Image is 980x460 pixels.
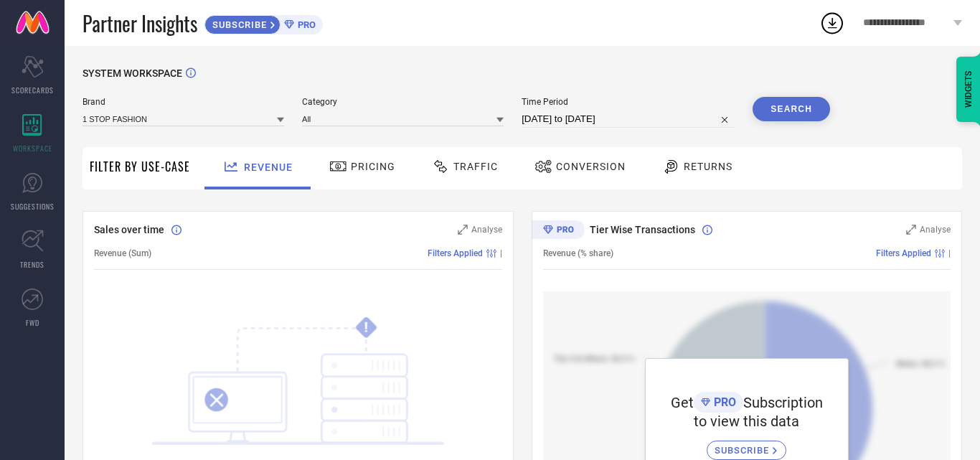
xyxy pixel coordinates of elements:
span: Revenue [244,161,293,173]
span: Partner Insights [83,9,197,38]
button: Search [753,97,830,121]
span: FWD [26,317,39,328]
span: | [500,248,502,258]
svg: Zoom [458,225,468,235]
span: Category [302,97,504,107]
span: PRO [294,19,316,30]
span: SUBSCRIBE [715,445,773,456]
span: SUBSCRIBE [205,19,270,30]
span: to view this data [694,413,799,430]
span: Filter By Use-Case [90,158,190,175]
svg: Zoom [906,225,916,235]
span: Revenue (% share) [543,248,613,258]
input: Select time period [522,111,735,128]
span: Time Period [522,97,735,107]
a: SUBSCRIBE [707,430,786,460]
span: PRO [710,395,736,409]
div: Premium [532,220,585,242]
span: Get [671,394,694,411]
span: TRENDS [20,259,44,270]
span: WORKSPACE [13,143,52,154]
span: Filters Applied [876,248,931,258]
span: Brand [83,97,284,107]
span: Subscription [743,394,823,411]
span: Revenue (Sum) [94,248,151,258]
span: Analyse [471,225,502,235]
span: Tier Wise Transactions [590,224,695,235]
span: Returns [684,161,732,172]
span: Analyse [920,225,951,235]
a: SUBSCRIBEPRO [204,11,323,34]
span: Filters Applied [428,248,483,258]
span: SYSTEM WORKSPACE [83,67,182,79]
span: | [948,248,951,258]
span: SCORECARDS [11,85,54,95]
span: Sales over time [94,224,164,235]
div: Open download list [819,10,845,36]
span: Traffic [453,161,498,172]
span: Pricing [351,161,395,172]
span: Conversion [556,161,626,172]
tspan: ! [364,319,368,336]
span: SUGGESTIONS [11,201,55,212]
